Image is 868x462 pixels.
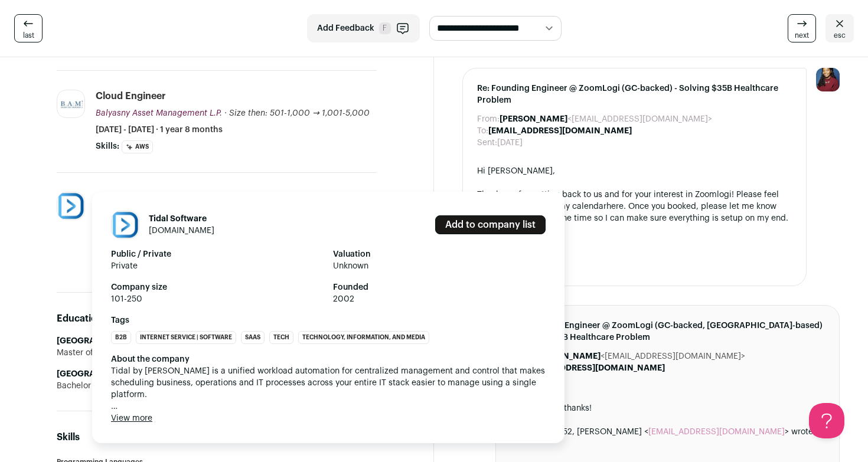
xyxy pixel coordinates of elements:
b: [EMAIL_ADDRESS][DOMAIN_NAME] [488,127,632,135]
a: here [606,202,624,211]
span: [DATE] - [DATE] · 1 year 8 months [96,124,223,136]
img: 6c95bb772da8e92ecf788c40a754215f6e0db5c5dad0ef21d8d71a2b3465b54f.jpg [112,211,139,238]
span: Tidal by [PERSON_NAME] is a unified workload automation for centralized management and control th... [111,365,546,412]
li: AWS [122,140,153,153]
span: Private [111,260,324,272]
strong: Company size [111,281,324,293]
span: esc [834,31,846,40]
dt: To: [477,125,488,137]
span: F [379,22,391,34]
button: View more [111,412,152,424]
span: last [23,31,34,40]
button: Add Feedback F [307,14,420,42]
li: Internet Service | Software [136,331,236,344]
a: esc [825,14,854,42]
span: Add Feedback [317,22,374,34]
dd: <[EMAIL_ADDRESS][DOMAIN_NAME]> [500,113,712,125]
strong: Valuation [333,248,546,260]
iframe: Help Scout Beacon - Open [809,403,844,438]
dd: [DATE] [497,137,523,149]
div: Thank you, [477,236,792,248]
a: last [14,14,43,42]
b: [PERSON_NAME] [500,115,567,123]
h2: Education [57,312,377,326]
span: Re: Founding Engineer @ ZoomLogi (GC-backed, [GEOGRAPHIC_DATA]-based) - Solving $35B Healthcare P... [510,320,825,343]
strong: [GEOGRAPHIC_DATA] [57,337,143,345]
dt: Sent: [477,137,497,149]
strong: Founded [333,281,546,293]
a: [EMAIL_ADDRESS][DOMAIN_NAME] [648,428,785,436]
li: SaaS [241,331,265,344]
span: Re: Founding Engineer @ ZoomLogi (GC-backed) - Solving $35B Healthcare Problem [477,83,792,106]
div: Sounds good thanks! [510,402,825,414]
a: next [788,14,816,42]
img: 10010497-medium_jpg [816,68,840,91]
span: Skills: [96,140,119,152]
span: 101-250 [111,293,324,305]
span: next [795,31,809,40]
div: Bachelor of Arts - BA, Economics [57,380,377,392]
h2: Skills [57,430,377,444]
img: 3ae082d01d971f07e361c643adc560a7a9d509191dcbcb22b0090aaa15ec698c.jpg [57,99,84,110]
span: Unknown [333,260,546,272]
a: [DOMAIN_NAME] [149,227,214,235]
b: [EMAIL_ADDRESS][DOMAIN_NAME] [521,364,665,372]
h1: Tidal Software [149,213,214,225]
strong: [GEOGRAPHIC_DATA][US_STATE] [57,370,188,378]
strong: Tags [111,314,546,326]
span: · Size then: 501-1,000 → 1,001-5,000 [224,109,370,117]
blockquote: On [DATE] 16:52, [PERSON_NAME] < > wrote: [510,426,825,450]
li: Tech [269,331,293,344]
div: Cloud Engineer [96,90,166,103]
dd: <[EMAIL_ADDRESS][DOMAIN_NAME]> [533,350,745,362]
span: 2002 [333,293,546,305]
li: Technology, Information, and Media [298,331,429,344]
b: [PERSON_NAME] [533,352,601,361]
div: [PERSON_NAME] [477,248,792,260]
div: Thank you for getting back to us and for your interest in Zoomlogi! Please feel free to book time... [477,189,792,224]
div: About the company [111,353,546,365]
div: Hi [PERSON_NAME], [477,165,792,177]
div: Master of Science - MS, Computer Science [57,347,377,359]
img: 6c95bb772da8e92ecf788c40a754215f6e0db5c5dad0ef21d8d71a2b3465b54f.jpg [57,192,84,219]
a: Add to company list [435,215,546,234]
strong: Public / Private [111,248,324,260]
span: Balyasny Asset Management L.P. [96,109,222,117]
li: B2B [111,331,131,344]
dt: From: [477,113,500,125]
